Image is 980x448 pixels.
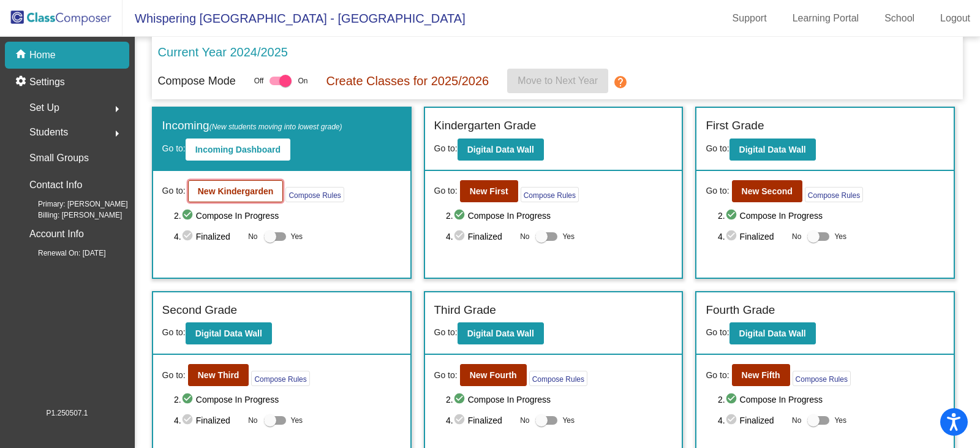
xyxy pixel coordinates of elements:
[18,210,122,221] span: Billing: [PERSON_NAME]
[181,229,196,244] mat-icon: check_circle
[470,186,508,196] b: New First
[248,415,257,426] span: No
[783,9,869,28] a: Learning Portal
[291,229,303,244] span: Yes
[181,413,196,428] mat-icon: check_circle
[15,48,29,63] mat-icon: home
[732,180,802,202] button: New Second
[29,150,89,167] p: Small Groups
[930,9,980,28] a: Logout
[248,231,257,242] span: No
[434,117,537,135] label: Kindergarten Grade
[15,75,29,89] mat-icon: settings
[718,413,786,428] span: 4. Finalized
[209,123,342,131] span: (New students moving into lowest grade)
[174,413,242,428] span: 4. Finalized
[725,208,740,223] mat-icon: check_circle
[458,139,544,161] button: Digital Data Wall
[613,75,628,89] mat-icon: help
[162,117,342,135] label: Incoming
[706,143,729,153] span: Go to:
[467,328,534,338] b: Digital Data Wall
[725,392,740,407] mat-icon: check_circle
[521,187,579,202] button: Compose Rules
[460,364,527,386] button: New Fourth
[188,364,249,386] button: New Third
[458,322,544,344] button: Digital Data Wall
[453,392,468,407] mat-icon: check_circle
[29,226,84,243] p: Account Info
[198,186,274,196] b: New Kindergarden
[706,369,729,382] span: Go to:
[729,322,816,344] button: Digital Data Wall
[792,231,801,242] span: No
[742,370,780,380] b: New Fifth
[723,9,777,28] a: Support
[875,9,924,28] a: School
[254,75,264,86] span: Off
[453,413,468,428] mat-icon: check_circle
[792,415,801,426] span: No
[110,126,124,141] mat-icon: arrow_right
[174,229,242,244] span: 4. Finalized
[434,184,458,197] span: Go to:
[251,371,309,386] button: Compose Rules
[174,208,401,223] span: 2. Compose In Progress
[460,180,518,202] button: New First
[453,229,468,244] mat-icon: check_circle
[285,187,344,202] button: Compose Rules
[181,208,196,223] mat-icon: check_circle
[434,369,458,382] span: Go to:
[718,208,944,223] span: 2. Compose In Progress
[186,139,290,161] button: Incoming Dashboard
[158,43,288,61] p: Current Year 2024/2025
[434,302,496,319] label: Third Grade
[434,143,458,153] span: Go to:
[507,69,608,93] button: Move to Next Year
[718,392,944,407] span: 2. Compose In Progress
[834,413,846,428] span: Yes
[725,229,740,244] mat-icon: check_circle
[186,322,272,344] button: Digital Data Wall
[188,180,284,202] button: New Kindergarden
[793,371,851,386] button: Compose Rules
[470,370,517,380] b: New Fourth
[718,229,786,244] span: 4. Finalized
[29,75,65,89] p: Settings
[834,229,846,244] span: Yes
[162,184,186,197] span: Go to:
[467,145,534,154] b: Digital Data Wall
[453,208,468,223] mat-icon: check_circle
[298,75,307,86] span: On
[162,302,238,319] label: Second Grade
[562,413,575,428] span: Yes
[529,371,587,386] button: Compose Rules
[18,248,105,259] span: Renewal On: [DATE]
[446,208,673,223] span: 2. Compose In Progress
[181,392,196,407] mat-icon: check_circle
[18,199,128,210] span: Primary: [PERSON_NAME]
[805,187,863,202] button: Compose Rules
[446,392,673,407] span: 2. Compose In Progress
[518,75,598,86] span: Move to Next Year
[706,117,764,135] label: First Grade
[158,73,236,89] p: Compose Mode
[706,327,729,337] span: Go to:
[706,184,729,197] span: Go to:
[739,328,806,338] b: Digital Data Wall
[326,72,489,90] p: Create Classes for 2025/2026
[123,9,466,28] span: Whispering [GEOGRAPHIC_DATA] - [GEOGRAPHIC_DATA]
[195,328,262,338] b: Digital Data Wall
[520,415,529,426] span: No
[162,327,186,337] span: Go to:
[520,231,529,242] span: No
[29,99,59,116] span: Set Up
[446,413,514,428] span: 4. Finalized
[732,364,790,386] button: New Fifth
[434,327,458,337] span: Go to:
[162,143,186,153] span: Go to:
[174,392,401,407] span: 2. Compose In Progress
[29,48,56,63] p: Home
[110,102,124,116] mat-icon: arrow_right
[29,124,68,141] span: Students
